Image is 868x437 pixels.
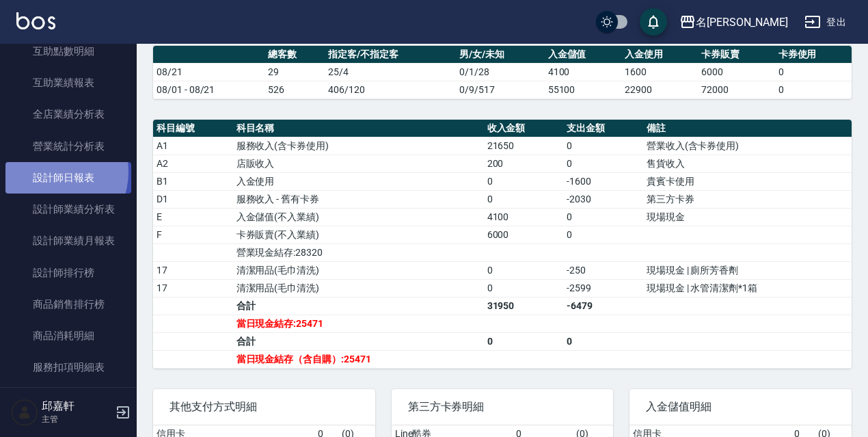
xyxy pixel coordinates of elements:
[643,137,852,155] td: 營業收入(含卡券使用)
[153,81,265,98] td: 08/01 - 08/21
[643,120,852,137] th: 備註
[698,63,774,81] td: 6000
[456,46,544,64] th: 男/女/未知
[16,12,55,29] img: Logo
[233,208,484,226] td: 入金儲值(不入業績)
[5,36,131,67] a: 互助點數明細
[153,137,233,155] td: A1
[643,172,852,190] td: 貴賓卡使用
[5,352,131,383] a: 服務扣項明細表
[169,400,359,414] span: 其他支付方式明細
[674,8,794,36] button: 名[PERSON_NAME]
[5,131,131,162] a: 營業統計分析表
[484,137,564,155] td: 21650
[563,190,643,208] td: -2030
[42,413,111,425] p: 主管
[325,46,456,64] th: 指定客/不指定客
[640,8,667,36] button: save
[484,155,564,172] td: 200
[563,226,643,243] td: 0
[484,208,564,226] td: 4100
[698,81,774,98] td: 72000
[153,120,233,137] th: 科目編號
[484,279,564,297] td: 0
[643,155,852,172] td: 售貨收入
[484,261,564,279] td: 0
[456,81,544,98] td: 0/9/517
[42,399,111,413] h5: 邱嘉軒
[153,63,265,81] td: 08/21
[233,155,484,172] td: 店販收入
[563,332,643,350] td: 0
[233,226,484,243] td: 卡券販賣(不入業績)
[643,261,852,279] td: 現場現金 | 廁所芳香劑
[563,297,643,315] td: -6479
[563,279,643,297] td: -2599
[233,279,484,297] td: 清潔用品(毛巾清洗)
[11,399,38,426] img: Person
[325,81,456,98] td: 406/120
[563,137,643,155] td: 0
[5,67,131,98] a: 互助業績報表
[153,190,233,208] td: D1
[643,279,852,297] td: 現場現金 | 水管清潔劑*1箱
[563,172,643,190] td: -1600
[643,190,852,208] td: 第三方卡券
[233,137,484,155] td: 服務收入(含卡券使用)
[775,46,852,64] th: 卡券使用
[5,257,131,289] a: 設計師排行榜
[563,120,643,137] th: 支出金額
[456,63,544,81] td: 0/1/28
[265,46,325,64] th: 總客數
[153,172,233,190] td: B1
[5,194,131,225] a: 設計師業績分析表
[484,172,564,190] td: 0
[233,120,484,137] th: 科目名稱
[5,98,131,130] a: 全店業績分析表
[484,297,564,315] td: 31950
[799,10,852,35] button: 登出
[775,81,852,98] td: 0
[698,46,774,64] th: 卡券販賣
[153,226,233,243] td: F
[643,208,852,226] td: 現場現金
[153,261,233,279] td: 17
[646,400,835,414] span: 入金儲值明細
[153,155,233,172] td: A2
[233,243,484,261] td: 營業現金結存:28320
[265,63,325,81] td: 29
[696,14,788,31] div: 名[PERSON_NAME]
[775,63,852,81] td: 0
[233,315,484,332] td: 當日現金結存:25471
[484,190,564,208] td: 0
[5,162,131,194] a: 設計師日報表
[545,81,621,98] td: 55100
[233,332,484,350] td: 合計
[233,350,484,368] td: 當日現金結存（含自購）:25471
[545,46,621,64] th: 入金儲值
[484,226,564,243] td: 6000
[233,297,484,315] td: 合計
[153,120,852,369] table: a dense table
[621,81,698,98] td: 22900
[621,63,698,81] td: 1600
[153,208,233,226] td: E
[484,120,564,137] th: 收入金額
[563,208,643,226] td: 0
[153,46,852,99] table: a dense table
[563,155,643,172] td: 0
[563,261,643,279] td: -250
[5,289,131,320] a: 商品銷售排行榜
[5,225,131,256] a: 設計師業績月報表
[233,190,484,208] td: 服務收入 - 舊有卡券
[233,261,484,279] td: 清潔用品(毛巾清洗)
[5,384,131,415] a: 單一服務項目查詢
[545,63,621,81] td: 4100
[408,400,597,414] span: 第三方卡券明細
[153,279,233,297] td: 17
[5,320,131,352] a: 商品消耗明細
[484,332,564,350] td: 0
[621,46,698,64] th: 入金使用
[325,63,456,81] td: 25/4
[233,172,484,190] td: 入金使用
